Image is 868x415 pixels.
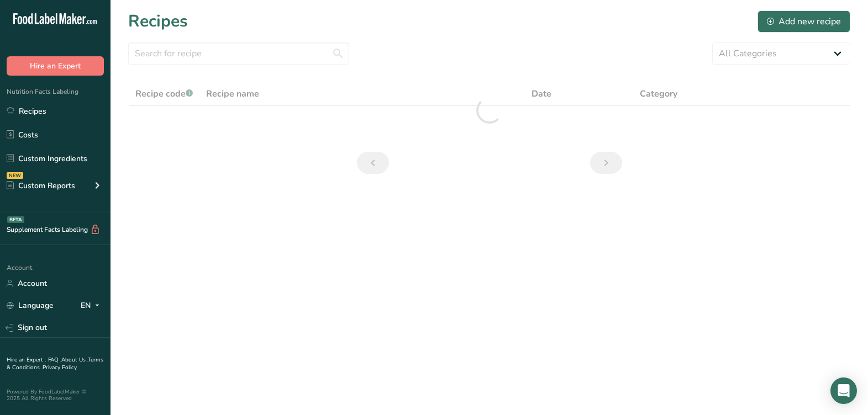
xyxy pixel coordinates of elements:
[757,10,850,33] button: Add new recipe
[590,152,622,174] a: Next page
[48,356,61,364] a: FAQ .
[830,377,857,404] div: Open Intercom Messenger
[7,356,46,364] a: Hire an Expert .
[7,356,103,371] a: Terms & Conditions .
[7,172,23,179] div: NEW
[7,389,104,402] div: Powered By FoodLabelMaker © 2025 All Rights Reserved
[43,364,77,371] a: Privacy Policy
[128,42,349,65] input: Search for recipe
[357,152,389,174] a: Previous page
[61,356,88,364] a: About Us .
[7,296,54,315] a: Language
[767,15,841,28] div: Add new recipe
[81,299,104,312] div: EN
[128,9,188,34] h1: Recipes
[7,216,24,223] div: BETA
[7,180,75,191] div: Custom Reports
[7,56,104,76] button: Hire an Expert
